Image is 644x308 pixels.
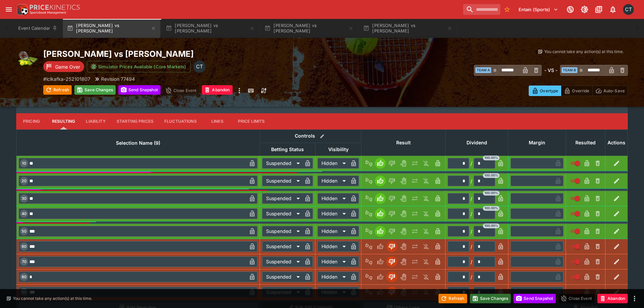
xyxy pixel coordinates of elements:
button: Void [398,158,409,169]
button: Not Set [363,158,374,169]
button: Push [409,256,420,267]
button: Void [398,226,409,237]
th: Dividend [446,129,508,156]
button: Toggle light/dark mode [578,3,591,16]
input: search [463,4,500,15]
button: Win [375,158,386,169]
button: more [630,294,639,303]
th: Margin [508,129,566,156]
span: 20 [20,179,28,183]
button: Not Set [363,241,374,252]
button: Eliminated In Play [421,158,432,169]
button: Eliminated In Play [421,193,432,204]
button: Eliminated In Play [421,226,432,237]
button: Refresh [43,85,72,95]
span: 100.00% [483,156,500,160]
img: PriceKinetics Logo [15,3,28,16]
button: Links [202,113,233,129]
button: open drawer [3,3,15,16]
div: Suspended [262,271,302,282]
button: Starting Prices [111,113,159,129]
div: / [471,177,472,185]
span: 30 [20,196,28,201]
button: Push [409,175,420,186]
span: 60 [20,244,28,249]
p: Overtype [540,87,558,94]
button: Send Snapshot [118,85,161,95]
button: Not Set [363,256,374,267]
button: Eliminated In Play [421,256,432,267]
div: / [471,274,472,281]
p: Game Over [55,63,80,70]
button: Bulk edit [318,132,327,141]
p: Copy To Clipboard [43,75,90,82]
span: Team A [475,67,491,73]
h6: - VS - [544,67,557,74]
button: Documentation [593,3,605,16]
div: Suspended [262,226,302,237]
button: Eliminated In Play [421,241,432,252]
button: Eliminated In Play [421,175,432,186]
span: Mark an event as closed and abandoned. [597,294,628,301]
button: [PERSON_NAME] vs [PERSON_NAME] [260,19,358,38]
button: Connected to PK [564,3,576,16]
span: 80 [20,275,28,279]
button: Not Set [363,208,374,219]
button: Liability [80,113,111,129]
button: Refresh [438,294,467,303]
div: Suspended [262,241,302,252]
span: Betting Status [264,145,311,153]
th: Actions [605,129,628,156]
div: Hidden [317,158,348,169]
button: Void [398,287,409,298]
div: / [471,243,472,250]
button: No Bookmarks [502,4,512,15]
button: Fluctuations [159,113,202,129]
div: Suspended [262,175,302,186]
div: Suspended [262,256,302,267]
p: You cannot take any action(s) at this time. [13,295,92,302]
button: Win [375,241,386,252]
button: Win [375,208,386,219]
span: 100.00% [483,173,500,178]
button: Simulator Prices Available (Core Markets) [87,61,191,72]
div: Suspended [262,193,302,204]
button: [PERSON_NAME] vs [PERSON_NAME] [63,19,160,38]
span: 70 [21,259,28,264]
button: Abandon [202,85,232,95]
img: tennis.png [16,49,38,70]
button: Lose [386,193,397,204]
button: Send Snapshot [514,294,556,303]
span: 100.00% [483,206,500,211]
span: 40 [20,211,28,216]
span: Mark an event as closed and abandoned. [202,86,232,93]
img: Sportsbook Management [30,11,66,14]
button: Select Tenant [515,4,562,15]
button: Auto-Save [592,86,628,96]
button: Win [375,271,386,282]
button: Void [398,193,409,204]
button: Not Set [363,271,374,282]
button: Win [375,226,386,237]
button: Override [561,86,592,96]
p: Auto-Save [603,87,625,94]
span: 100.00% [483,191,500,195]
div: Cameron Tarver [193,61,206,73]
button: Not Set [363,193,374,204]
button: Pricing [16,113,47,129]
div: Suspended [262,208,302,219]
button: Abandon [597,294,628,303]
span: 50 [20,229,28,234]
button: Eliminated In Play [421,287,432,298]
div: Hidden [317,226,348,237]
button: Void [398,241,409,252]
button: Push [409,158,420,169]
th: Resulted [566,129,605,156]
span: 10 [21,161,27,166]
div: Cameron Tarver [623,4,634,15]
div: Suspended [262,287,302,298]
div: / [471,258,472,265]
div: Hidden [317,175,348,186]
button: Void [398,256,409,267]
button: Overtype [529,86,561,96]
